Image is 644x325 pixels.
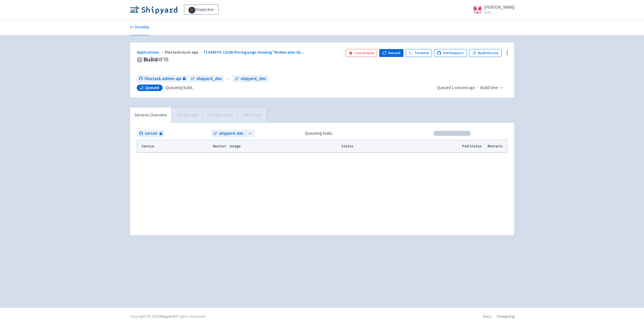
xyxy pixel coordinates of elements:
span: # 19 [158,56,169,63]
a: Changelog [497,314,515,319]
a: [PERSON_NAME] User [470,5,515,14]
a: Terminal [406,49,432,57]
span: #630 FS-12143-Pricing page showing "Broken plan da ... [208,50,304,55]
span: Queueing build... [165,85,194,91]
span: filestack-local-app [165,50,204,55]
a: filestack-admin-api [137,75,188,83]
div: Copyright © 2025 All rights reserved. [130,313,206,319]
span: corsair [145,130,158,137]
a: Pull Request [434,49,467,57]
span: [PERSON_NAME] [484,5,515,10]
a: Applications [137,50,165,55]
time: 1 second ago [452,85,475,90]
th: Restart [211,140,228,152]
span: Queued [145,85,159,90]
th: Status [340,140,460,152]
th: Restarts [486,140,507,152]
span: Build time [480,85,498,91]
span: Queueing build... [305,130,334,137]
a: shipyard_dev [233,75,268,83]
a: Develop [130,19,149,35]
span: Queued [437,85,475,90]
a: Shipyard [159,314,174,319]
div: · [437,85,508,91]
a: Docs [483,314,492,319]
span: filestack-admin-api [144,76,181,82]
a: shipyard_dev [189,75,224,83]
a: corsair [137,130,165,137]
button: Rebuild [379,49,403,57]
a: Build History [469,49,502,57]
th: Service [137,140,211,152]
span: -:-- [499,85,504,91]
a: shipyard-dev [211,130,246,137]
span: Build [143,56,169,63]
th: Image [228,140,339,152]
th: Pod Status [460,140,486,152]
a: Services Overview [130,107,171,123]
span: ← [226,76,230,82]
span: shipyard_dev [196,76,222,82]
span: shipyard_dev [241,76,266,82]
span: shipyard-dev [219,130,243,137]
img: Shipyard logo [130,5,177,14]
a: filepicker [184,5,219,15]
button: Cancel build [345,49,377,57]
a: #630 FS-12143-Pricing page showing "Broken plan da... [204,50,305,55]
small: User [484,10,515,14]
